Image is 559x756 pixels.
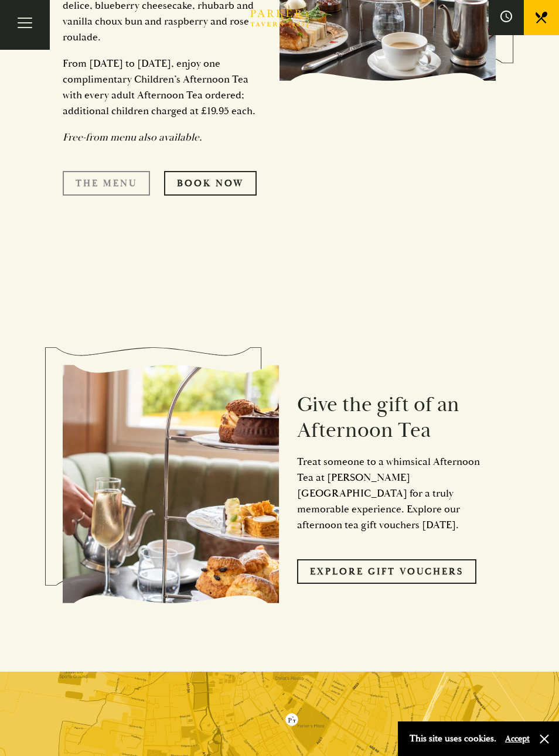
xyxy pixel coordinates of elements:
p: Treat someone to a whimsical Afternoon Tea at [PERSON_NAME][GEOGRAPHIC_DATA] for a truly memorabl... [297,454,496,533]
p: This site uses cookies. [410,730,496,747]
button: Accept [505,733,530,744]
p: From [DATE] to [DATE], enjoy one complimentary Children’s Afternoon Tea with every adult Afternoo... [63,56,262,119]
button: Close and accept [538,733,550,745]
a: The Menu [63,171,150,196]
em: Free-from menu also available. [63,131,202,144]
a: Book Now [164,171,257,196]
h3: Give the gift of an Afternoon Tea [297,392,496,443]
a: Explore Gift Vouchers [297,559,476,584]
